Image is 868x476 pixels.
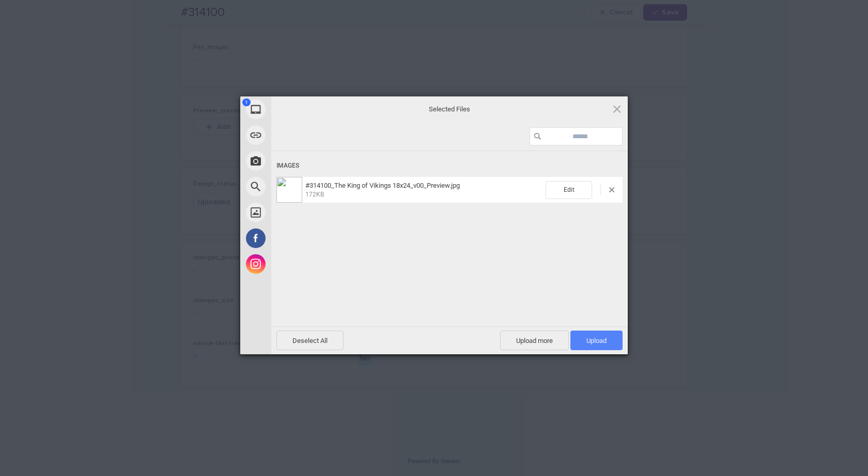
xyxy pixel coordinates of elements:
[611,103,623,114] span: Click here or hit ESC to close picker
[546,181,592,199] span: Edit
[242,99,251,106] span: 1
[305,191,324,198] span: 172KB
[346,104,553,113] span: Selected Files
[276,156,623,175] div: Images
[240,225,364,251] div: Facebook
[240,174,364,200] div: Web Search
[240,251,364,277] div: Instagram
[240,122,364,148] div: Link (URL)
[586,337,607,344] span: Upload
[500,331,569,350] span: Upload more
[240,200,364,225] div: Unsplash
[570,331,623,350] span: Upload
[240,148,364,174] div: Take Photo
[302,182,546,199] span: #314100_The King of Vikings 18x24_v00_Preview.jpg
[240,96,364,122] div: My Device
[305,182,460,189] span: #314100_The King of Vikings 18x24_v00_Preview.jpg
[276,331,344,350] span: Deselect All
[276,177,302,203] img: 2c8b5efc-1fb8-4f9d-b8ce-361a2b84cc8b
